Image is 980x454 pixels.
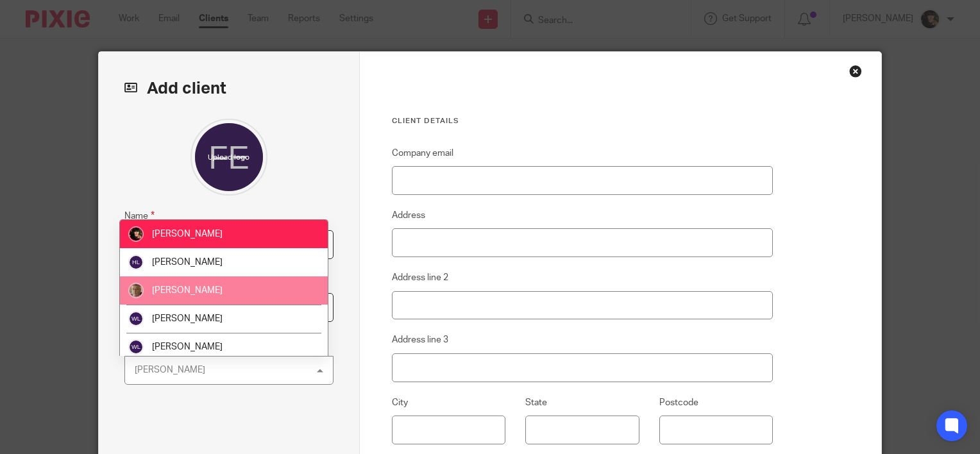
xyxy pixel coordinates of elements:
[128,226,144,242] img: 20210723_200136.jpg
[392,271,448,284] label: Address line 2
[392,209,425,222] label: Address
[128,283,144,298] img: profile%20pic%204.JPG
[124,78,334,99] h2: Add client
[128,339,144,355] img: svg%3E
[392,396,408,409] label: City
[392,116,773,126] h3: Client details
[152,230,223,239] span: [PERSON_NAME]
[152,258,223,267] span: [PERSON_NAME]
[135,366,205,374] div: [PERSON_NAME]
[659,396,698,409] label: Postcode
[152,314,223,323] span: [PERSON_NAME]
[525,396,547,409] label: State
[152,342,223,351] span: [PERSON_NAME]
[124,208,155,223] label: Name
[128,311,144,326] img: svg%3E
[849,65,862,78] div: Close this dialog window
[392,147,453,160] label: Company email
[152,286,223,295] span: [PERSON_NAME]
[128,255,144,270] img: svg%3E
[392,333,448,346] label: Address line 3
